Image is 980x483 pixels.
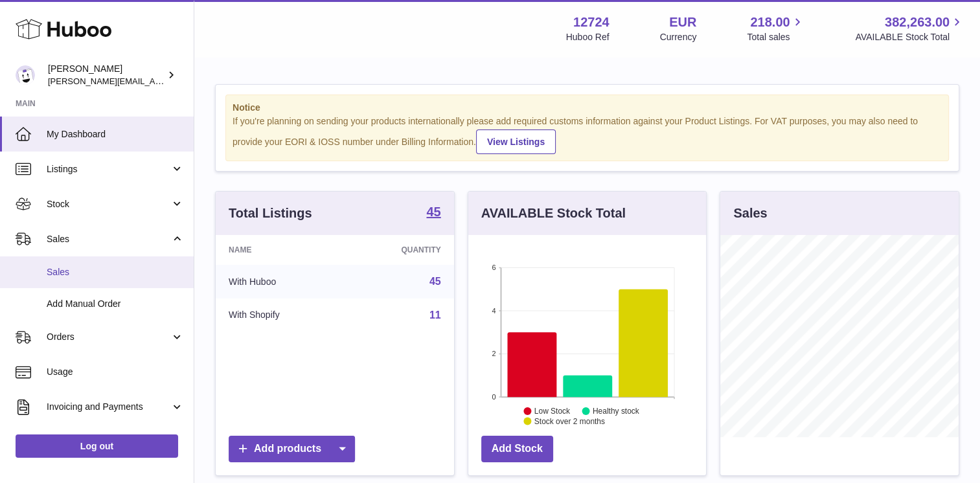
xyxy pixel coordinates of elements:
[47,266,184,278] span: Sales
[47,401,170,413] span: Invoicing and Payments
[481,205,626,222] h3: AVAILABLE Stock Total
[47,366,184,378] span: Usage
[750,14,790,31] span: 218.00
[426,205,440,221] a: 45
[476,129,556,154] a: View Listings
[426,205,440,218] strong: 45
[216,235,344,265] th: Name
[47,233,170,245] span: Sales
[216,298,344,332] td: With Shopify
[481,436,553,462] a: Add Stock
[47,331,170,343] span: Orders
[855,31,964,43] span: AVAILABLE Stock Total
[48,63,165,87] div: [PERSON_NAME]
[47,298,184,310] span: Add Manual Order
[492,264,496,271] text: 6
[344,235,453,265] th: Quantity
[855,14,964,43] a: 382,263.00 AVAILABLE Stock Total
[48,76,260,86] span: [PERSON_NAME][EMAIL_ADDRESS][DOMAIN_NAME]
[733,205,767,222] h3: Sales
[534,417,605,426] text: Stock over 2 months
[47,128,184,140] span: My Dashboard
[216,265,344,298] td: With Huboo
[492,350,496,357] text: 2
[593,407,640,416] text: Healthy stock
[429,309,441,320] a: 11
[669,14,696,31] strong: EUR
[233,102,942,114] strong: Notice
[566,31,610,43] div: Huboo Ref
[233,115,942,154] div: If you're planning on sending your products internationally please add required customs informati...
[229,436,355,462] a: Add products
[429,276,441,287] a: 45
[534,407,571,416] text: Low Stock
[885,14,950,31] span: 382,263.00
[47,163,170,175] span: Listings
[747,14,804,43] a: 218.00 Total sales
[229,205,312,222] h3: Total Listings
[16,65,35,85] img: sebastian@ffern.co
[660,31,697,43] div: Currency
[573,14,610,31] strong: 12724
[492,307,496,315] text: 4
[747,31,804,43] span: Total sales
[16,434,178,458] a: Log out
[492,393,496,401] text: 0
[47,198,170,210] span: Stock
